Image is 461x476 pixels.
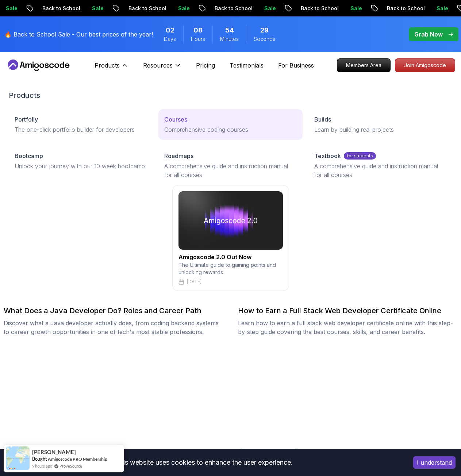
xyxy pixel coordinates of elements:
img: image [4,351,223,442]
p: Builds [314,115,331,124]
img: amigoscode 2.0 [178,191,283,250]
a: RoadmapsA comprehensive guide and instruction manual for all courses [158,146,302,185]
p: The one-click portfolio builder for developers [15,125,147,134]
h2: What Does a Java Developer Do? Roles and Career Path [4,306,201,316]
span: 54 Minutes [225,25,234,35]
p: The Ultimate guide to gaining points and unlocking rewards [178,261,283,276]
p: Back to School [184,5,234,12]
a: BootcampUnlock your journey with our 10 week bootcamp [9,146,153,176]
button: Accept cookies [413,456,456,469]
span: Bought [32,456,47,462]
p: Bootcamp [15,151,43,160]
a: Join Amigoscode [395,58,455,72]
p: Discover what a Java developer actually does, from coding backend systems to career growth opport... [4,319,223,336]
p: Back to School [98,5,147,12]
p: Learn by building real projects [314,125,446,134]
p: Resources [143,61,173,70]
a: Testimonials [230,61,264,70]
p: Sale [406,5,429,12]
p: Grab Now [414,30,443,39]
a: CoursesComprehensive coding courses [158,109,302,140]
span: Seconds [254,35,275,43]
a: PortfollyThe one-click portfolio builder for developers [9,109,153,140]
p: Sale [320,5,343,12]
p: A comprehensive guide and instruction manual for all courses [164,162,296,179]
a: ProveSource [59,463,82,469]
button: Products [95,61,128,76]
a: BuildsLearn by building real projects [308,109,452,140]
h2: Amigoscode 2.0 Out Now [178,253,283,261]
p: A comprehensive guide and instruction manual for all courses [314,162,446,179]
p: Sale [234,5,257,12]
p: Unlock your journey with our 10 week bootcamp [15,162,147,170]
span: 29 Seconds [260,25,269,35]
p: 🔥 Back to School Sale - Our best prices of the year! [4,30,153,39]
p: Learn how to earn a full stack web developer certificate online with this step-by-step guide cove... [238,319,458,336]
p: Textbook [314,151,341,160]
a: Pricing [196,61,215,70]
p: Members Area [337,59,390,72]
p: Back to School [270,5,320,12]
p: Sale [61,5,85,12]
p: [DATE] [187,279,201,285]
p: Join Amigoscode [395,59,455,72]
a: amigoscode 2.0Amigoscode 2.0 Out NowThe Ultimate guide to gaining points and unlocking rewards[DATE] [9,185,452,291]
p: Back to School [12,5,61,12]
p: Portfolly [15,115,38,124]
span: Hours [191,35,205,43]
p: Sale [147,5,171,12]
h2: How to Earn a Full Stack Web Developer Certificate Online [238,306,441,316]
p: Products [95,61,120,70]
span: [PERSON_NAME] [32,449,76,455]
a: Textbookfor studentsA comprehensive guide and instruction manual for all courses [308,146,452,185]
p: Back to School [356,5,406,12]
img: image [238,351,458,442]
a: Members Area [337,58,391,72]
span: 2 Days [166,25,174,35]
a: For Business [278,61,314,70]
p: Roadmaps [164,151,193,160]
img: provesource social proof notification image [6,446,30,470]
p: Comprehensive coding courses [164,125,296,134]
span: 8 Hours [193,25,203,35]
span: Days [164,35,176,43]
h2: Products [9,90,452,100]
button: Resources [143,61,181,76]
span: Minutes [220,35,239,43]
a: Amigoscode PRO Membership [48,456,107,462]
span: 9 hours ago [32,463,52,469]
p: for students [344,152,376,160]
p: Courses [164,115,187,124]
div: This website uses cookies to enhance the user experience. [5,454,402,471]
